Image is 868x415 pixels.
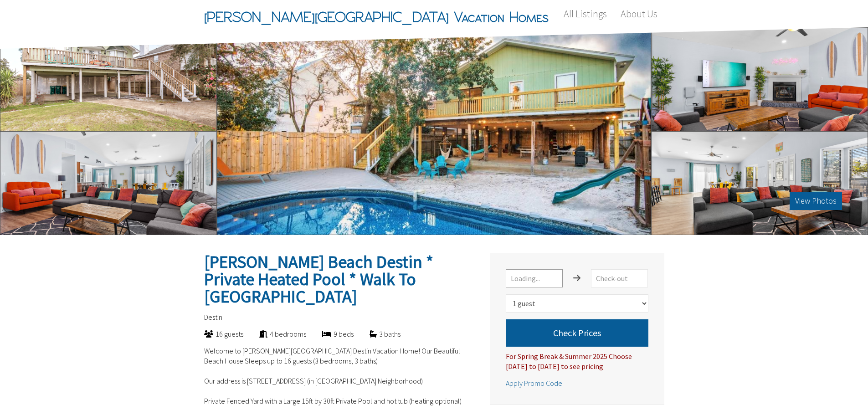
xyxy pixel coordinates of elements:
[506,319,648,347] button: Check Prices
[204,253,474,305] h2: [PERSON_NAME] Beach Destin * Private Heated Pool * Walk To [GEOGRAPHIC_DATA]
[591,269,648,287] input: Check-out
[243,329,306,339] div: 4 bedrooms
[188,329,243,339] div: 16 guests
[506,379,562,388] span: Apply Promo Code
[306,329,354,339] div: 9 beds
[204,3,549,31] span: [PERSON_NAME][GEOGRAPHIC_DATA] Vacation Homes
[506,347,648,371] div: For Spring Break & Summer 2025 Choose [DATE] to [DATE] to see pricing
[790,192,842,210] button: View Photos
[354,329,401,339] div: 3 baths
[204,313,222,322] span: Destin
[506,269,563,287] input: Loading...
